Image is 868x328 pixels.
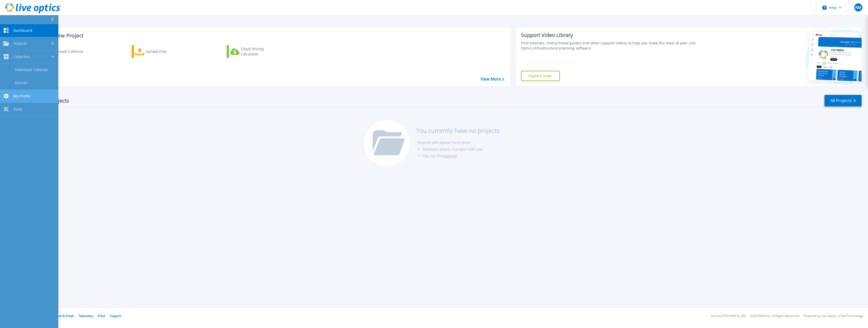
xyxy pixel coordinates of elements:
[13,28,32,33] span: Dashboard
[227,45,284,58] a: Cloud Pricing Calculator
[824,95,862,106] a: All Projects
[13,107,22,112] span: Tools
[57,314,74,318] a: Ads & Email
[132,45,189,58] a: Upload Files
[521,41,702,51] div: Find tutorials, instructional guides and other support videos to help you make the most of your L...
[49,46,90,57] div: Download Collector
[417,139,500,146] li: Projects will appear here once:
[13,54,30,59] span: Collectors
[36,33,504,38] h3: Start a New Project
[98,314,105,318] a: EULA
[416,128,500,133] h3: You currently have no projects
[443,153,457,158] a: collector
[521,32,702,38] div: Support Video Library
[750,314,799,318] li: © 2025 Dell Inc. All Rights Reserved
[36,45,93,58] a: Download Collector
[78,314,93,318] a: Telemetry
[13,94,30,98] span: My Profile
[804,314,863,318] li: Powered by Live Optics, a Dell Technology
[480,77,504,82] a: View More
[110,314,121,318] a: Support
[521,71,560,81] a: Explore Now!
[13,41,27,46] span: Projects
[423,146,500,153] li: Someone shares a project with you
[855,5,861,9] span: AM
[423,153,500,159] li: You run the
[711,314,746,318] li: Version: [TECHNICAL_ID]
[145,46,186,57] div: Upload Files
[241,46,282,57] div: Cloud Pricing Calculator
